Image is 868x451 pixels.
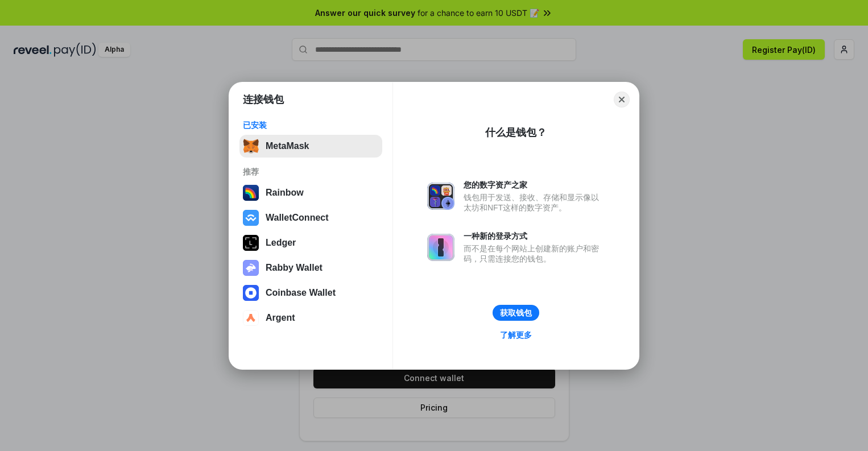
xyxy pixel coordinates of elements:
img: svg+xml,%3Csvg%20xmlns%3D%22http%3A%2F%2Fwww.w3.org%2F2000%2Fsvg%22%20width%3D%2228%22%20height%3... [243,235,259,251]
div: MetaMask [266,141,309,151]
div: 已安装 [243,120,379,130]
img: svg+xml,%3Csvg%20width%3D%22120%22%20height%3D%22120%22%20viewBox%3D%220%200%20120%20120%22%20fil... [243,185,259,201]
h1: 连接钱包 [243,93,284,106]
div: 而不是在每个网站上创建新的账户和密码，只需连接您的钱包。 [464,243,605,264]
div: Rainbow [266,188,304,198]
img: svg+xml,%3Csvg%20fill%3D%22none%22%20height%3D%2233%22%20viewBox%3D%220%200%2035%2033%22%20width%... [243,138,259,154]
img: svg+xml,%3Csvg%20xmlns%3D%22http%3A%2F%2Fwww.w3.org%2F2000%2Fsvg%22%20fill%3D%22none%22%20viewBox... [427,234,454,261]
div: 一种新的登录方式 [464,231,605,241]
div: WalletConnect [266,213,329,223]
button: Coinbase Wallet [239,282,382,304]
button: Ledger [239,231,382,254]
div: 获取钱包 [500,308,532,318]
img: svg+xml,%3Csvg%20width%3D%2228%22%20height%3D%2228%22%20viewBox%3D%220%200%2028%2028%22%20fill%3D... [243,210,259,226]
img: svg+xml,%3Csvg%20xmlns%3D%22http%3A%2F%2Fwww.w3.org%2F2000%2Fsvg%22%20fill%3D%22none%22%20viewBox... [427,183,454,210]
div: 推荐 [243,167,379,177]
div: Argent [266,313,295,323]
img: svg+xml,%3Csvg%20xmlns%3D%22http%3A%2F%2Fwww.w3.org%2F2000%2Fsvg%22%20fill%3D%22none%22%20viewBox... [243,260,259,276]
div: 钱包用于发送、接收、存储和显示像以太坊和NFT这样的数字资产。 [464,192,605,213]
button: Rainbow [239,181,382,204]
div: Ledger [266,238,296,248]
button: 获取钱包 [493,305,539,321]
div: Rabby Wallet [266,263,323,273]
img: svg+xml,%3Csvg%20width%3D%2228%22%20height%3D%2228%22%20viewBox%3D%220%200%2028%2028%22%20fill%3D... [243,310,259,326]
button: MetaMask [239,135,382,158]
img: svg+xml,%3Csvg%20width%3D%2228%22%20height%3D%2228%22%20viewBox%3D%220%200%2028%2028%22%20fill%3D... [243,285,259,301]
button: Rabby Wallet [239,256,382,279]
button: Argent [239,307,382,329]
button: Close [614,92,630,107]
div: Coinbase Wallet [266,288,336,298]
div: 了解更多 [500,330,532,340]
div: 什么是钱包？ [485,126,547,139]
a: 了解更多 [493,328,539,342]
div: 您的数字资产之家 [464,180,605,190]
button: WalletConnect [239,206,382,229]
